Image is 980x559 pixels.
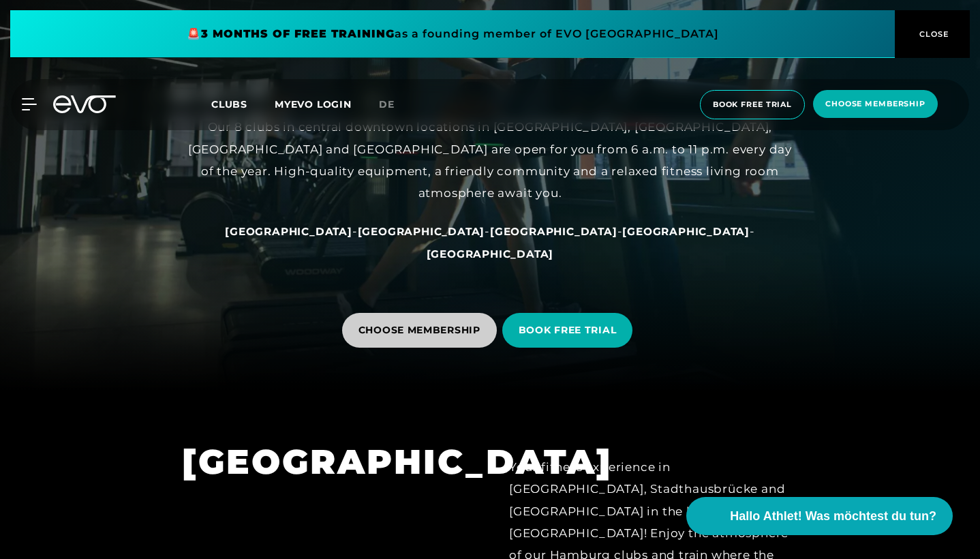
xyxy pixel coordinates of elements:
[358,323,480,337] span: CHOOSE MEMBERSHIP
[427,247,554,260] span: [GEOGRAPHIC_DATA]
[490,224,617,238] a: [GEOGRAPHIC_DATA]
[183,220,797,265] div: - - - -
[211,98,247,110] span: Clubs
[519,323,617,337] span: BOOK FREE TRIAL
[686,497,953,535] button: Hallo Athlet! Was möchtest du tun?
[490,225,617,238] span: [GEOGRAPHIC_DATA]
[713,99,792,110] span: book free trial
[427,247,554,260] a: [GEOGRAPHIC_DATA]
[225,224,352,238] a: [GEOGRAPHIC_DATA]
[358,225,485,238] span: [GEOGRAPHIC_DATA]
[696,90,809,119] a: book free trial
[211,97,275,110] a: Clubs
[825,98,925,110] span: choose membership
[275,98,352,110] a: MYEVO LOGIN
[502,303,639,358] a: BOOK FREE TRIAL
[730,507,936,526] span: Hallo Athlet! Was möchtest du tun?
[809,90,942,119] a: choose membership
[182,440,471,484] h1: [GEOGRAPHIC_DATA]
[895,10,970,58] button: CLOSE
[379,98,395,110] span: de
[225,225,352,238] span: [GEOGRAPHIC_DATA]
[379,97,411,112] a: de
[358,224,485,238] a: [GEOGRAPHIC_DATA]
[916,28,949,40] span: CLOSE
[622,224,750,238] a: [GEOGRAPHIC_DATA]
[183,116,797,204] div: Our 8 clubs in central downtown locations in [GEOGRAPHIC_DATA], [GEOGRAPHIC_DATA], [GEOGRAPHIC_DA...
[342,303,502,358] a: CHOOSE MEMBERSHIP
[622,225,750,238] span: [GEOGRAPHIC_DATA]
